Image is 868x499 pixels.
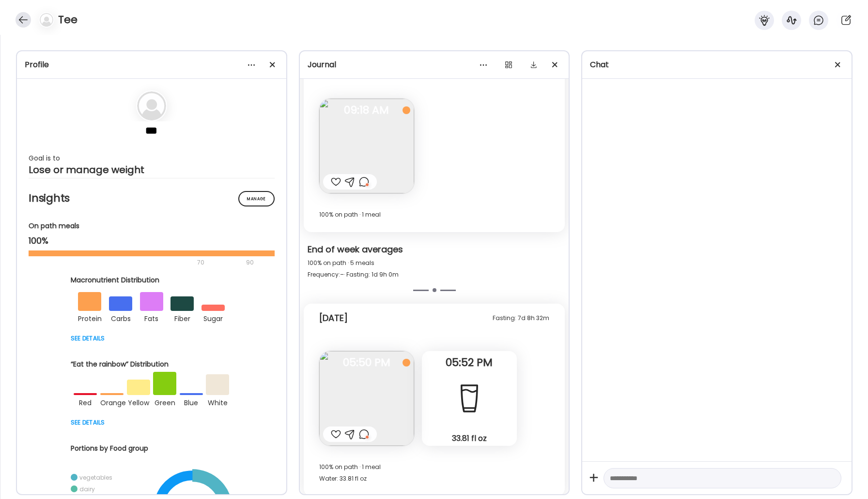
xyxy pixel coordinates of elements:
div: vegetables [79,473,112,482]
div: green [153,395,176,409]
div: white [206,395,229,409]
div: dairy [79,485,95,493]
img: bg-avatar-default.svg [40,13,53,27]
div: protein [78,311,101,324]
div: 33.81 fl oz [426,433,513,443]
h4: Tee [58,12,77,28]
div: 100% on path · 5 meals Frequency: · Fasting: 1d 9h 0m [308,257,561,280]
span: 05:50 PM [319,358,414,367]
div: Portions by Food group [71,443,232,454]
span: 09:18 AM [319,106,414,115]
div: “Eat the rainbow” Distribution [71,359,232,369]
div: Profile [25,59,279,71]
span: 05:52 PM [422,358,517,367]
div: Goal is to [29,152,275,164]
div: 100% on path · 1 meal Water: 33.81 fl oz [319,461,550,484]
div: fats [140,311,163,324]
div: [DATE] [319,312,348,324]
div: Macronutrient Distribution [71,275,232,285]
div: Fasting: 7d 8h 32m [493,312,549,324]
img: images%2Foo7fuxIcn3dbckGTSfsqpZasXtv1%2FnAqZzKyXElY4UFFkkAxd%2FseXMM2FFyjyMUon9quQL_240 [319,99,414,193]
div: fiber [170,311,194,324]
div: 100% [29,235,275,247]
div: On path meals [29,221,275,231]
div: yellow [127,395,150,409]
div: Lose or manage weight [29,164,275,176]
div: Journal [308,59,561,71]
div: 70 [29,257,243,268]
div: carbs [109,311,132,324]
div: sugar [201,311,225,324]
div: red [74,395,97,409]
div: blue [180,395,203,409]
h2: Insights [29,191,275,205]
span: – [340,270,344,279]
div: 100% on path · 1 meal [319,209,550,220]
div: Manage [238,191,275,206]
img: images%2Foo7fuxIcn3dbckGTSfsqpZasXtv1%2FwmfeYNXoMTP4umx2sFQT%2FnSNR4usCfLpgzCGTb2CL_240 [319,351,414,446]
div: Chat [590,59,844,71]
div: 90 [245,257,255,268]
div: orange [100,395,124,409]
div: End of week averages [308,244,561,257]
img: bg-avatar-default.svg [137,91,166,120]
